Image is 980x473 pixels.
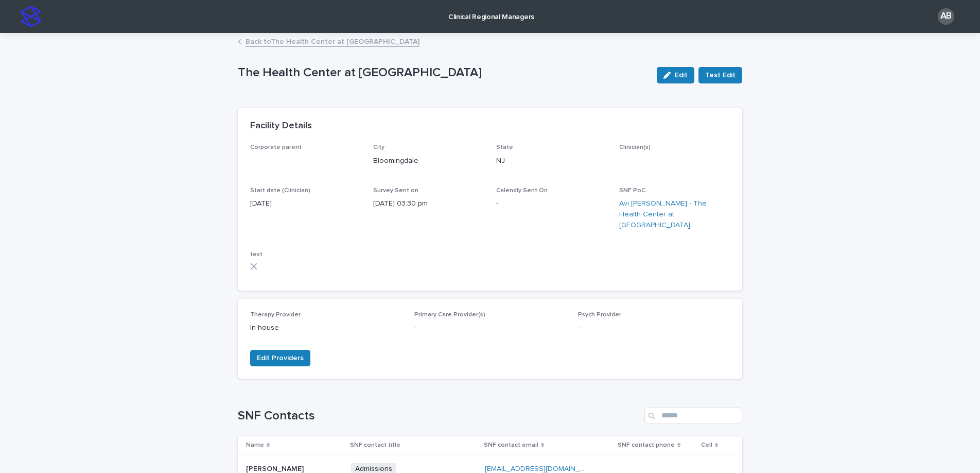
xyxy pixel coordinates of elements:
[250,144,302,150] span: Corporate parent
[246,35,419,47] a: Back toThe Health Center at [GEOGRAPHIC_DATA]
[701,440,712,451] p: Cell
[250,323,402,333] p: In-house
[238,65,649,80] p: The Health Center at [GEOGRAPHIC_DATA]
[618,440,675,451] p: SNF contact phone
[675,72,688,79] span: Edit
[250,188,310,194] span: Start date (Clinician)
[705,70,736,80] span: Test Edit
[496,156,607,166] p: NJ
[257,353,304,363] span: Edit Providers
[373,198,484,209] p: [DATE] 03:30 pm
[578,323,730,333] p: -
[250,350,310,366] button: Edit Providers
[496,144,513,150] span: State
[373,156,484,166] p: Bloomingdale
[485,465,601,472] a: [EMAIL_ADDRESS][DOMAIN_NAME]
[496,198,607,209] p: -
[619,188,645,194] span: SNF PoC
[644,408,742,424] input: Search
[246,440,264,451] p: Name
[578,312,621,318] span: Psych Provider
[484,440,538,451] p: SNF contact email
[250,251,262,258] span: test
[619,144,651,150] span: Clinician(s)
[21,6,41,27] img: stacker-logo-s-only.png
[698,67,742,83] button: Test Edit
[938,8,954,25] div: AB
[250,198,361,209] p: [DATE]
[496,188,548,194] span: Calendly Sent On
[414,323,566,333] p: -
[373,144,384,150] span: City
[238,409,640,424] h1: SNF Contacts
[657,67,694,83] button: Edit
[250,312,301,318] span: Therapy Provider
[373,188,418,194] span: Survey Sent on
[250,121,312,132] h2: Facility Details
[350,440,400,451] p: SNF contact title
[619,198,730,230] a: Avi [PERSON_NAME] - The Health Center at [GEOGRAPHIC_DATA]
[414,312,485,318] span: Primary Care Provider(s)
